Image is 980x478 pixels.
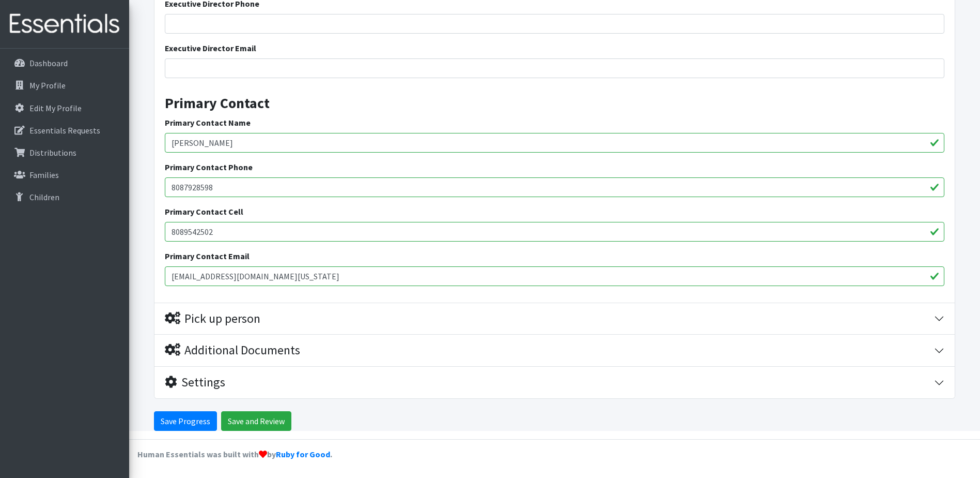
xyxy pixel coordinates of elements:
[29,58,68,68] p: Dashboard
[4,75,125,96] a: My Profile
[165,205,243,218] label: Primary Contact Cell
[165,250,250,262] label: Primary Contact Email
[154,335,955,366] button: Additional Documents
[165,375,225,390] div: Settings
[29,80,66,91] p: My Profile
[165,94,270,112] strong: Primary Contact
[154,411,217,431] input: Save Progress
[165,311,260,326] div: Pick up person
[29,192,59,202] p: Children
[4,98,125,118] a: Edit My Profile
[4,120,125,141] a: Essentials Requests
[4,53,125,73] a: Dashboard
[165,42,256,54] label: Executive Director Email
[165,116,251,129] label: Primary Contact Name
[4,165,125,185] a: Families
[154,303,955,335] button: Pick up person
[29,103,82,113] p: Edit My Profile
[29,125,100,136] p: Essentials Requests
[29,147,76,158] p: Distributions
[137,449,332,459] strong: Human Essentials was built with by .
[4,7,125,41] img: HumanEssentials
[154,367,955,398] button: Settings
[221,411,291,431] input: Save and Review
[165,161,253,173] label: Primary Contact Phone
[29,170,59,180] p: Families
[4,187,125,207] a: Children
[165,343,300,358] div: Additional Documents
[4,142,125,163] a: Distributions
[276,449,330,459] a: Ruby for Good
